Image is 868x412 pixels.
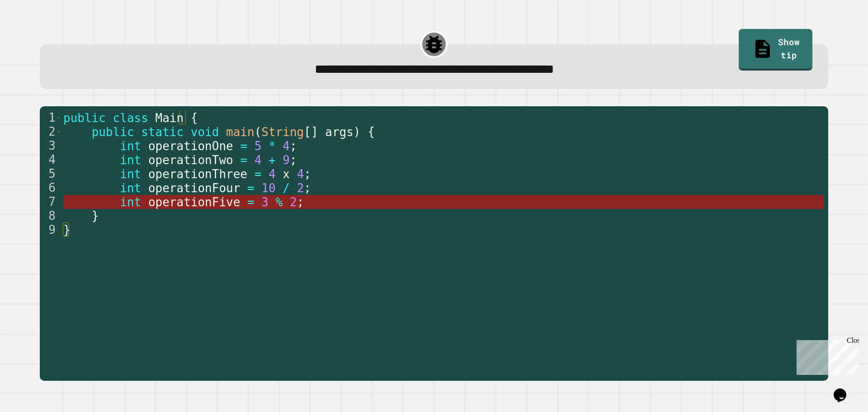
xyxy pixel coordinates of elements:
[240,153,247,167] span: =
[155,111,184,125] span: Main
[141,125,184,139] span: static
[226,125,255,139] span: main
[261,125,304,139] span: String
[120,195,141,209] span: int
[40,111,61,125] div: 1
[325,125,354,139] span: args
[283,153,290,167] span: 9
[120,181,141,195] span: int
[261,195,269,209] span: 3
[148,153,233,167] span: operationTwo
[297,167,304,181] span: 4
[247,181,255,195] span: =
[290,195,297,209] span: 2
[40,195,61,209] div: 7
[261,181,275,195] span: 10
[793,336,859,375] iframe: chat widget
[40,125,61,139] div: 2
[40,167,61,181] div: 5
[190,125,219,139] span: void
[148,167,247,181] span: operationThree
[247,195,255,209] span: =
[113,111,148,125] span: class
[148,181,240,195] span: operationFour
[40,139,61,153] div: 3
[283,167,290,181] span: x
[148,139,233,153] span: operationOne
[40,153,61,167] div: 4
[739,29,812,71] a: Show tip
[40,223,61,237] div: 9
[120,139,141,153] span: int
[91,125,134,139] span: public
[830,376,859,403] iframe: chat widget
[120,167,141,181] span: int
[283,139,290,153] span: 4
[120,153,141,167] span: int
[283,181,290,195] span: /
[56,111,61,125] span: Toggle code folding, rows 1 through 9
[275,195,283,209] span: %
[254,153,261,167] span: 4
[56,125,61,139] span: Toggle code folding, rows 2 through 8
[240,139,247,153] span: =
[40,209,61,223] div: 8
[254,139,261,153] span: 5
[297,181,304,195] span: 2
[254,167,261,181] span: =
[148,195,240,209] span: operationFive
[4,4,62,57] div: Chat with us now!Close
[269,153,276,167] span: +
[63,111,106,125] span: public
[269,167,276,181] span: 4
[40,181,61,195] div: 6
